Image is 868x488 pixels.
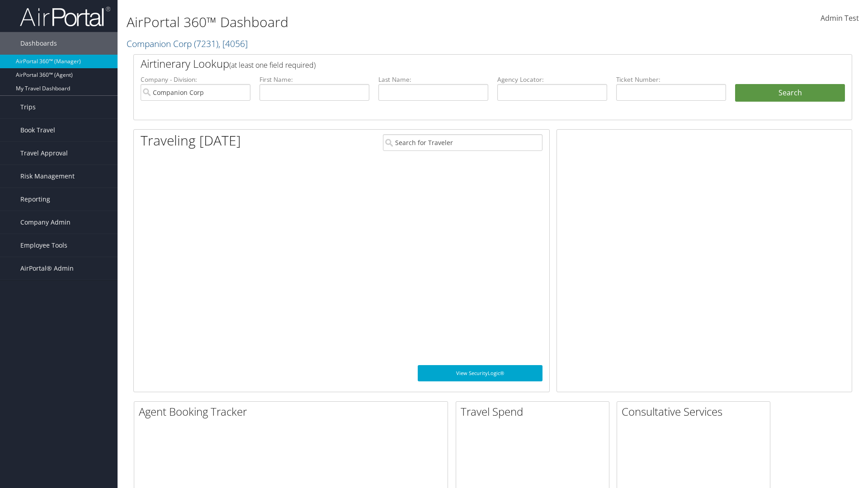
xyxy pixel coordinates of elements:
label: Last Name: [378,75,488,84]
span: Book Travel [20,119,55,141]
span: Travel Approval [20,142,68,164]
span: Reporting [20,188,50,211]
h2: Travel Spend [461,404,609,419]
h1: Traveling [DATE] [141,131,241,150]
input: Search for Traveler [383,134,542,151]
span: (at least one field required) [229,60,316,70]
span: Company Admin [20,211,71,234]
a: Admin Test [821,5,859,33]
label: First Name: [259,75,369,84]
label: Company - Division: [141,75,250,84]
h1: AirPortal 360™ Dashboard [127,13,615,32]
span: Risk Management [20,165,75,188]
h2: Airtinerary Lookup [141,56,785,71]
button: Search [735,84,845,102]
label: Ticket Number: [616,75,726,84]
h2: Consultative Services [622,404,770,419]
span: Trips [20,96,36,118]
img: airportal-logo.png [20,6,110,27]
span: Employee Tools [20,234,67,257]
span: Admin Test [821,13,859,23]
span: , [ 4056 ] [218,38,248,50]
span: AirPortal® Admin [20,257,74,280]
span: Dashboards [20,32,57,55]
a: View SecurityLogic® [418,365,542,381]
a: Companion Corp [127,38,248,50]
h2: Agent Booking Tracker [139,404,448,419]
span: ( 7231 ) [194,38,218,50]
label: Agency Locator: [497,75,607,84]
